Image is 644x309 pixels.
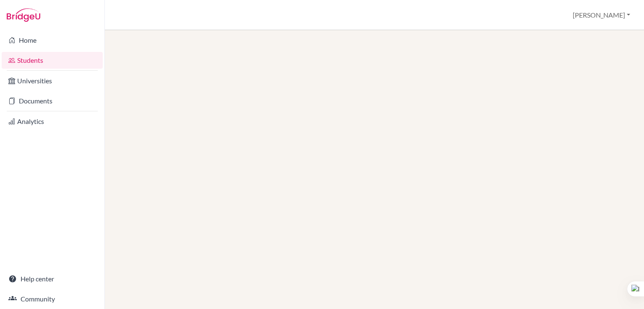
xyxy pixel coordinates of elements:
a: Analytics [2,113,103,130]
a: Universities [2,72,103,89]
a: Home [2,32,103,49]
a: Students [2,52,103,69]
button: [PERSON_NAME] [569,7,634,23]
a: Community [2,291,103,307]
a: Help center [2,270,103,287]
img: Bridge-U [7,8,40,22]
a: Documents [2,93,103,109]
